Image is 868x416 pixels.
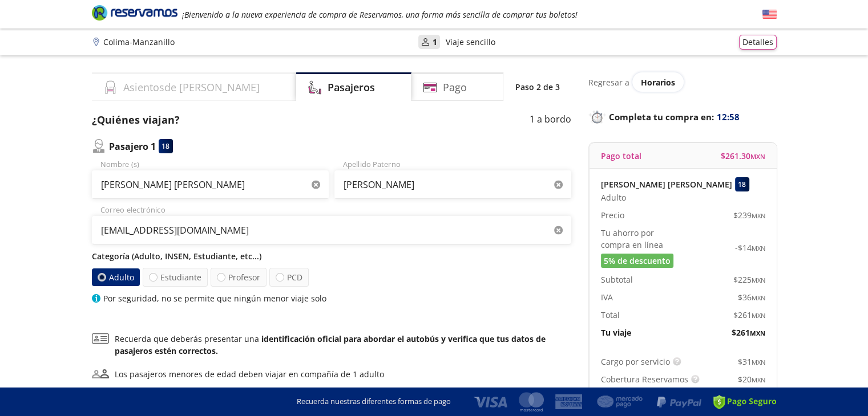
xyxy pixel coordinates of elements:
p: IVA [601,291,613,303]
label: PCD [269,268,309,287]
div: Regresar a ver horarios [588,72,777,92]
div: Los pasajeros menores de edad deben viajar en compañía de 1 adulto [115,368,384,380]
label: Profesor [211,268,267,287]
input: Nombre (s) [92,170,329,199]
span: $ 225 [733,274,765,286]
span: Horarios [641,77,675,88]
p: Subtotal [601,274,633,286]
span: $ 31 [738,356,765,368]
div: 18 [159,139,173,153]
span: $ 239 [733,209,765,221]
small: MXN [752,311,765,320]
small: MXN [750,152,765,161]
span: $ 261.30 [721,150,765,162]
span: $ 20 [738,373,765,385]
p: Pago total [601,150,641,162]
i: Brand Logo [92,4,177,21]
p: Total [601,309,620,321]
button: English [762,7,777,22]
input: Correo electrónico [92,216,571,244]
label: Estudiante [143,268,208,287]
small: MXN [752,293,765,302]
p: Completa tu compra en : [588,109,777,125]
p: Por seguridad, no se permite que ningún menor viaje solo [103,292,326,304]
p: [PERSON_NAME] [PERSON_NAME] [601,178,732,190]
p: Colima - Manzanillo [103,36,175,48]
h4: Asientos de [PERSON_NAME] [123,80,260,95]
p: Recuerda nuestras diferentes formas de pago [297,396,451,407]
span: 12:58 [717,111,740,124]
p: Recuerda que deberás presentar una [115,333,571,357]
p: Cobertura Reservamos [601,373,688,385]
p: Regresar a [588,76,629,88]
h4: Pasajeros [328,80,375,95]
button: Detalles [739,35,777,50]
span: $ 261 [733,309,765,321]
p: Tu ahorro por compra en línea [601,227,683,251]
span: Adulto [601,191,626,203]
h4: Pago [443,80,467,95]
small: MXN [752,244,765,252]
div: 18 [735,177,749,191]
small: MXN [752,358,765,366]
input: Apellido Paterno [334,170,571,199]
span: $ 261 [732,327,765,338]
p: 1 a bordo [530,112,571,128]
p: Pasajero 1 [109,140,156,153]
p: Tu viaje [601,327,631,338]
a: Brand Logo [92,4,177,25]
label: Adulto [91,268,139,286]
small: MXN [750,329,765,337]
small: MXN [752,376,765,384]
p: Categoría (Adulto, INSEN, Estudiante, etc...) [92,250,571,262]
small: MXN [752,276,765,284]
p: Precio [601,209,624,221]
p: Viaje sencillo [446,36,495,48]
em: ¡Bienvenido a la nueva experiencia de compra de Reservamos, una forma más sencilla de comprar tus... [182,9,578,20]
small: MXN [752,211,765,220]
span: 5% de descuento [604,255,671,267]
span: $ 36 [738,291,765,303]
b: identificación oficial para abordar el autobús y verifica que tus datos de pasajeros estén correc... [115,333,546,356]
p: 1 [433,36,437,48]
p: Paso 2 de 3 [515,81,560,93]
p: Cargo por servicio [601,356,670,368]
span: -$ 14 [735,242,765,254]
p: ¿Quiénes viajan? [92,112,180,128]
